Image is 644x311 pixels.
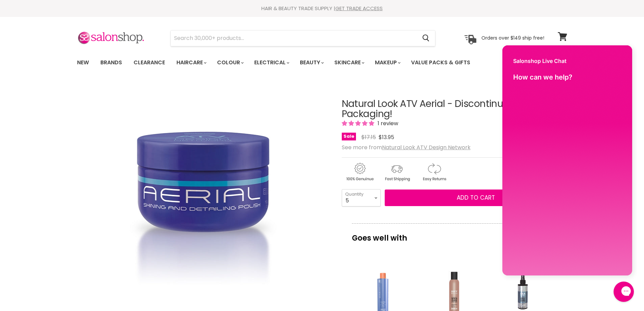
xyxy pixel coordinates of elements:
[497,42,637,281] iframe: Gorgias live chat window
[361,133,376,141] span: $17.15
[170,30,435,46] form: Product
[379,133,394,141] span: $13.95
[610,279,637,304] iframe: Gorgias live chat messenger
[342,133,356,140] span: Sale
[171,30,417,46] input: Search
